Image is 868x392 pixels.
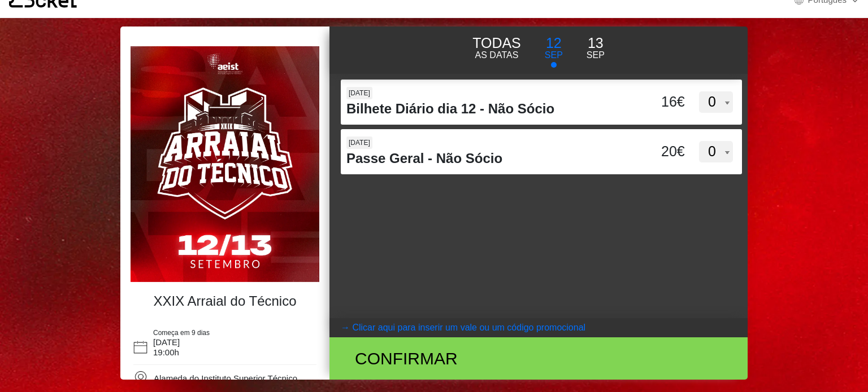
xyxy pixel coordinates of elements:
[699,91,733,113] select: [DATE] Bilhete Diário dia 12 - Não Sócio 16€
[461,32,533,63] button: TODAS AS DATAS
[346,87,372,99] span: [DATE]
[631,91,688,113] div: 16€
[575,32,617,63] button: 13 Sep
[136,293,314,310] h4: XXIX Arraial do Técnico
[154,373,297,383] span: Alameda do Instituto Superior Técnico
[346,151,631,167] h4: Passe Geral - Não Sócio
[545,33,563,54] p: 12
[329,318,748,337] button: → Clicar aqui para inserir um vale ou um código promocional
[153,329,210,337] span: Começa em 9 dias
[346,346,602,371] div: Confirmar
[472,33,521,54] p: TODAS
[533,32,575,68] button: 12 Sep
[699,141,733,162] select: [DATE] Passe Geral - Não Sócio 20€
[472,49,521,62] p: AS DATAS
[587,49,605,62] p: Sep
[153,337,180,357] span: [DATE] 19:00h
[131,46,319,282] img: e49d6b16d0b2489fbe161f82f243c176.webp
[329,337,748,380] button: Confirmar
[631,141,688,162] div: 20€
[545,49,563,62] p: Sep
[352,323,585,332] coupontext: Clicar aqui para inserir um vale ou um código promocional
[587,33,605,54] p: 13
[341,321,350,334] arrow: →
[346,101,631,117] h4: Bilhete Diário dia 12 - Não Sócio
[346,136,372,149] span: [DATE]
